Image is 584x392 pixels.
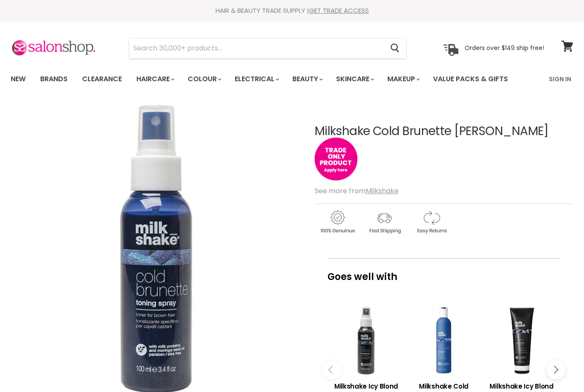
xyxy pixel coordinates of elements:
p: Goes well with [327,258,560,286]
form: Product [129,38,407,59]
h1: Milkshake Cold Brunette [PERSON_NAME] [315,125,573,138]
a: New [4,70,32,88]
a: Electrical [228,70,284,88]
input: Search [129,38,383,58]
a: Beauty [286,70,328,88]
a: Makeup [381,70,425,88]
a: GET TRADE ACCESS [309,6,369,15]
a: Brands [34,70,74,88]
a: Clearance [76,70,128,88]
ul: Main menu [4,67,529,91]
button: Search [383,38,406,58]
a: Milkshake [366,186,398,196]
img: returns.gif [409,209,454,235]
a: View product:Milkshake Icy Blond Toning Spray [332,306,401,375]
a: View product:Milkshake Cold Brunette Shampoo [409,306,478,375]
p: Orders over $149 ship free! [465,44,544,52]
a: Colour [181,70,227,88]
a: View product:Milkshake Icy Blond Conditioner [487,306,556,375]
span: See more from [315,186,398,196]
a: Value Packs & Gifts [427,70,514,88]
a: Skincare [330,70,379,88]
a: Sign In [544,70,576,88]
a: Haircare [130,70,180,88]
img: shipping.gif [362,209,407,235]
img: tradeonly_small.jpg [315,138,357,180]
img: genuine.gif [315,209,360,235]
